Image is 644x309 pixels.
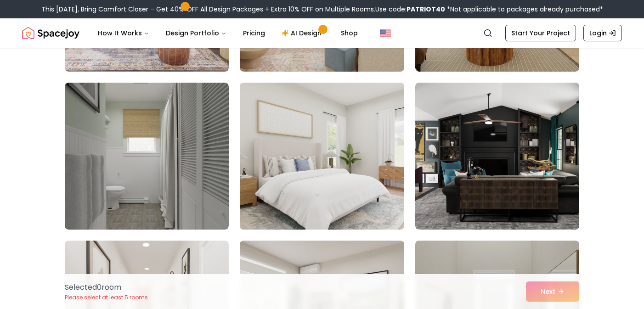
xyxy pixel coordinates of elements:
[65,83,229,230] img: Room room-61
[505,25,576,41] a: Start Your Project
[65,294,148,301] p: Please select at least 5 rooms
[236,79,408,233] img: Room room-62
[375,5,445,14] span: Use code:
[22,24,79,42] a: Spacejoy
[333,24,365,42] a: Shop
[407,5,445,14] b: PATRIOT40
[445,5,603,14] span: *Not applicable to packages already purchased*
[90,24,157,42] button: How It Works
[65,282,148,293] p: Selected 0 room
[22,18,622,48] nav: Global
[274,24,332,42] a: AI Design
[236,24,272,42] a: Pricing
[90,24,365,42] nav: Main
[158,24,234,42] button: Design Portfolio
[415,83,579,230] img: Room room-63
[583,25,622,41] a: Login
[41,5,603,14] div: This [DATE], Bring Comfort Closer – Get 40% OFF All Design Packages + Extra 10% OFF on Multiple R...
[380,28,391,39] img: United States
[22,24,79,42] img: Spacejoy Logo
